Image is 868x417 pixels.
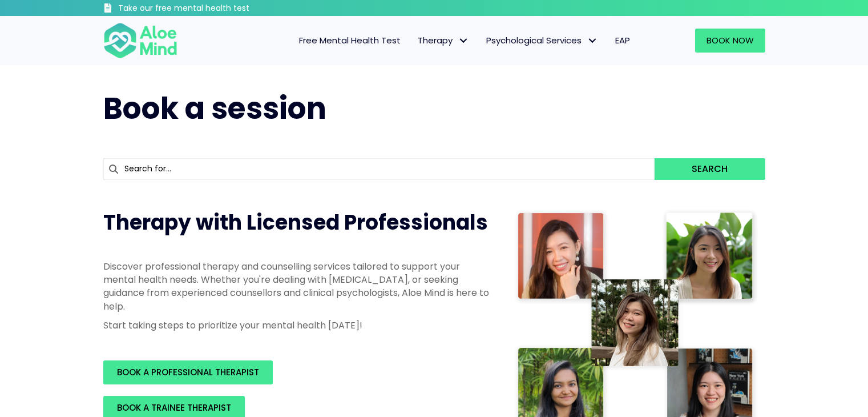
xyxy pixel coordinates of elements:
span: Psychological Services [486,34,598,46]
h3: Take our free mental health test [118,3,310,14]
a: BOOK A PROFESSIONAL THERAPIST [103,360,273,384]
p: Start taking steps to prioritize your mental health [DATE]! [103,319,491,332]
input: Search for... [103,158,655,180]
p: Discover professional therapy and counselling services tailored to support your mental health nee... [103,260,491,313]
span: Therapy: submenu [455,33,472,49]
a: Book Now [695,29,765,53]
span: Psychological Services: submenu [584,33,601,49]
span: Therapy [418,34,469,46]
span: BOOK A TRAINEE THERAPIST [117,402,231,414]
a: Psychological ServicesPsychological Services: submenu [478,29,607,53]
a: Free Mental Health Test [290,29,409,53]
a: EAP [607,29,639,53]
span: Therapy with Licensed Professionals [103,208,488,237]
span: EAP [615,34,630,46]
nav: Menu [192,29,639,53]
button: Search [655,158,765,180]
img: Aloe mind Logo [103,22,177,59]
span: Book a session [103,87,326,129]
span: Book Now [706,34,754,46]
a: TherapyTherapy: submenu [409,29,478,53]
span: BOOK A PROFESSIONAL THERAPIST [117,366,259,378]
span: Free Mental Health Test [299,34,401,46]
a: Take our free mental health test [103,3,310,16]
